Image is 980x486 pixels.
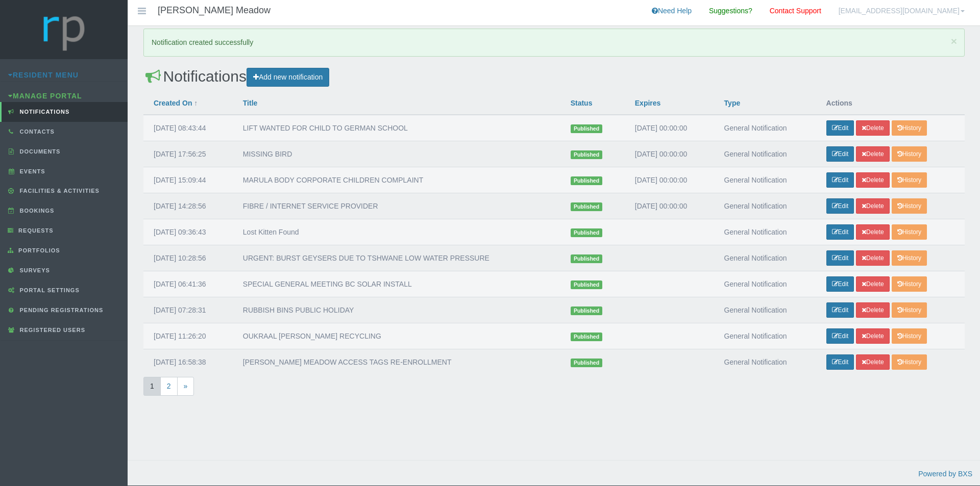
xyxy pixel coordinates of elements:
a: Delete [856,224,890,240]
a: Edit [826,146,854,162]
a: History [892,172,927,188]
td: URGENT: BURST GEYSERS DUE TO TSHWANE LOW WATER PRESSURE [233,245,560,271]
td: RUBBISH BINS PUBLIC HOLIDAY [233,297,560,323]
a: Resident Menu [8,71,79,79]
td: General Notification [714,115,816,141]
td: [DATE] 06:41:36 [143,271,233,297]
a: Edit [826,354,854,370]
td: General Notification [714,349,816,375]
span: Published [571,150,603,159]
td: [DATE] 16:58:38 [143,349,233,375]
td: General Notification [714,271,816,297]
span: Actions [826,99,852,107]
span: Documents [17,148,61,155]
span: Events [17,168,45,174]
a: Created On [154,99,192,107]
span: Pending Registrations [17,307,104,313]
a: Edit [826,250,854,266]
a: Delete [856,302,890,318]
a: Manage Portal [8,92,82,100]
span: Published [571,254,603,263]
td: General Notification [714,323,816,349]
span: Portfolios [16,247,60,253]
a: Delete [856,120,890,136]
td: [DATE] 10:28:56 [143,245,233,271]
a: History [892,354,927,370]
a: History [892,224,927,240]
td: General Notification [714,219,816,245]
td: [DATE] 00:00:00 [625,141,714,167]
span: Published [571,228,603,237]
a: Delete [856,146,890,162]
span: Published [571,202,603,211]
td: [PERSON_NAME] MEADOW ACCESS TAGS RE-ENROLLMENT [233,349,560,375]
a: Edit [826,198,854,214]
a: Delete [856,354,890,370]
td: [DATE] 00:00:00 [625,167,714,193]
span: Surveys [17,267,50,273]
a: Delete [856,198,890,214]
a: Expires [635,99,661,107]
h4: [PERSON_NAME] Meadow [158,6,271,16]
span: Published [571,359,603,367]
td: General Notification [714,297,816,323]
a: History [892,328,927,344]
td: [DATE] 07:28:31 [143,297,233,323]
td: LIFT WANTED FOR CHILD TO GERMAN SCHOOL [233,115,560,141]
td: General Notification [714,193,816,219]
h2: Notifications [143,68,965,87]
td: General Notification [714,167,816,193]
a: Delete [856,276,890,292]
a: Powered by BXS [918,470,972,478]
td: MISSING BIRD [233,141,560,167]
a: Status [571,99,593,107]
td: [DATE] 00:00:00 [625,115,714,141]
span: Published [571,280,603,289]
a: Delete [856,328,890,344]
td: General Notification [714,141,816,167]
span: Published [571,332,603,341]
a: Delete [856,172,890,188]
a: Edit [826,276,854,292]
td: [DATE] 17:56:25 [143,141,233,167]
span: 1 [143,377,161,396]
td: [DATE] 11:26:20 [143,323,233,349]
td: OUKRAAL [PERSON_NAME] RECYCLING [233,323,560,349]
a: Add new notification [247,68,329,87]
td: SPECIAL GENERAL MEETING BC SOLAR INSTALL [233,271,560,297]
span: Registered Users [17,327,85,333]
span: Requests [16,227,54,234]
a: Edit [826,224,854,240]
td: General Notification [714,245,816,271]
a: Edit [826,172,854,188]
a: History [892,276,927,292]
a: History [892,146,927,162]
td: Lost Kitten Found [233,219,560,245]
a: » [177,377,194,396]
span: Published [571,176,603,185]
td: [DATE] 15:09:44 [143,167,233,193]
a: History [892,198,927,214]
a: Type [724,99,741,107]
td: [DATE] 09:36:43 [143,219,233,245]
td: MARULA BODY CORPORATE CHILDREN COMPLAINT [233,167,560,193]
button: Close [951,36,957,46]
span: Portal Settings [17,287,80,293]
a: Edit [826,120,854,136]
td: FIBRE / INTERNET SERVICE PROVIDER [233,193,560,219]
a: History [892,250,927,266]
a: Title [243,99,258,107]
td: [DATE] 00:00:00 [625,193,714,219]
a: History [892,120,927,136]
span: Facilities & Activities [17,188,100,194]
span: Contacts [17,129,55,135]
td: [DATE] 08:43:44 [143,115,233,141]
td: [DATE] 14:28:56 [143,193,233,219]
a: Edit [826,328,854,344]
a: 2 [160,377,178,396]
span: Notifications [17,109,70,115]
div: Notification created successfully [143,29,965,57]
span: × [951,35,957,47]
span: Published [571,124,603,133]
a: Delete [856,250,890,266]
